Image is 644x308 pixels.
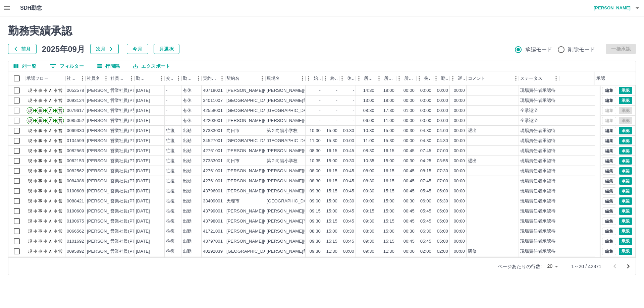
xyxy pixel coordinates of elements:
[619,207,632,215] button: 承認
[437,128,448,134] div: 04:00
[165,71,181,85] div: 交通費
[619,228,632,235] button: 承認
[48,98,52,103] text: Ａ
[602,207,616,215] button: 編集
[183,118,192,124] div: 有休
[110,148,146,154] div: 営業社員(PT契約)
[454,108,465,114] div: 00:00
[544,261,560,271] div: 20
[92,61,125,71] button: 行間隔
[383,87,394,94] div: 18:00
[602,197,616,205] button: 編集
[454,128,465,134] div: 00:00
[420,158,431,164] div: 04:25
[468,158,477,164] div: 遅出
[383,138,394,144] div: 15:30
[135,71,165,85] div: 勤務日
[226,168,309,174] div: [PERSON_NAME][GEOGRAPHIC_DATA]
[67,87,84,94] div: 0052578
[383,108,394,114] div: 17:30
[38,108,42,113] text: 事
[619,248,632,255] button: 承認
[602,228,616,235] button: 編集
[203,168,223,174] div: 42761001
[203,158,223,164] div: 37383001
[450,71,467,85] div: 遅刻等
[404,118,415,124] div: 00:00
[326,148,337,154] div: 16:15
[109,71,135,85] div: 社員区分
[267,98,334,104] div: [PERSON_NAME]留守家庭児童会
[306,71,322,85] div: 始業
[166,128,175,134] div: 往復
[136,168,150,174] div: [DATE]
[110,87,146,94] div: 営業社員(PT契約)
[420,98,431,104] div: 00:00
[154,44,179,54] button: 月選択
[619,197,632,205] button: 承認
[136,148,150,154] div: [DATE]
[619,157,632,165] button: 承認
[183,128,192,134] div: 出勤
[110,168,146,174] div: 営業社員(PT契約)
[356,71,376,85] div: 所定開始
[48,148,52,153] text: Ａ
[166,98,167,104] div: -
[520,118,538,124] div: 全承認済
[67,71,77,85] div: 社員番号
[420,87,431,94] div: 00:00
[38,118,42,123] text: 事
[468,71,486,85] div: コメント
[336,118,337,124] div: -
[8,24,636,37] h2: 勤務実績承認
[336,87,337,94] div: -
[602,97,616,104] button: 編集
[257,73,267,83] button: メニュー
[322,71,339,85] div: 終業
[67,168,84,174] div: 0082562
[194,73,204,83] button: メニュー
[619,218,632,225] button: 承認
[353,87,354,94] div: -
[619,137,632,144] button: 承認
[437,87,448,94] div: 00:00
[226,158,239,164] div: 向日市
[67,108,84,114] div: 0079617
[437,158,448,164] div: 03:55
[404,128,415,134] div: 00:30
[28,118,32,123] text: 現
[383,118,394,124] div: 11:00
[619,167,632,175] button: 承認
[110,71,126,85] div: 社員区分
[48,118,52,123] text: Ａ
[310,148,321,154] div: 08:30
[28,128,32,133] text: 現
[267,71,280,85] div: 現場名
[173,73,183,83] button: メニュー
[87,168,123,174] div: [PERSON_NAME]
[183,71,194,85] div: 勤務区分
[38,98,42,103] text: 事
[363,168,374,174] div: 08:00
[48,138,52,143] text: Ａ
[595,71,630,85] div: 承認
[147,74,157,83] button: ソート
[58,98,62,103] text: 営
[376,71,396,85] div: 所定終業
[363,158,374,164] div: 10:35
[166,71,173,85] div: 交通費
[326,128,337,134] div: 15:00
[520,108,538,114] div: 全承認済
[87,108,123,114] div: [PERSON_NAME]
[181,71,202,85] div: 勤務区分
[437,108,448,114] div: 00:00
[353,108,354,114] div: -
[86,71,109,85] div: 社員名
[58,148,62,153] text: 営
[65,71,86,85] div: 社員番号
[217,73,227,83] button: メニュー
[602,147,616,155] button: 編集
[424,71,432,85] div: 拘束
[42,44,85,54] h5: 2025年09月
[551,73,561,83] button: メニュー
